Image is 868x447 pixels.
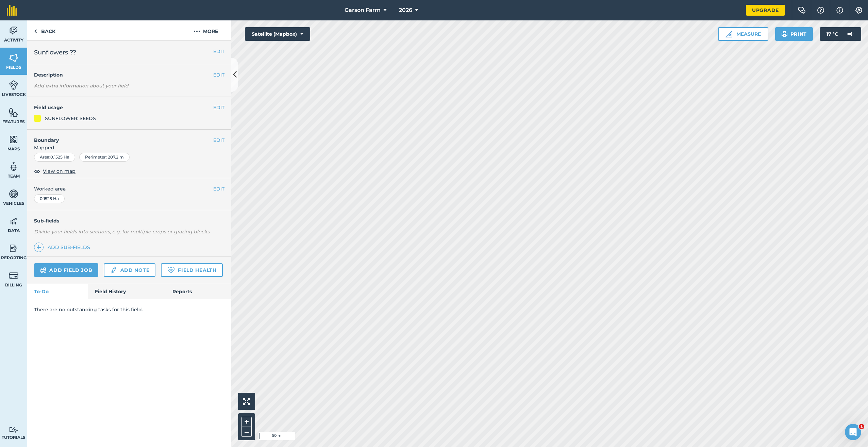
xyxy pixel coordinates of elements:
button: 17 °C [820,27,861,41]
img: svg+xml;base64,PD94bWwgdmVyc2lvbj0iMS4wIiBlbmNvZGluZz0idXRmLTgiPz4KPCEtLSBHZW5lcmF0b3I6IEFkb2JlIE... [9,162,18,172]
span: 2026 [399,6,412,14]
img: svg+xml;base64,PHN2ZyB4bWxucz0iaHR0cDovL3d3dy53My5vcmcvMjAwMC9zdmciIHdpZHRoPSIxNCIgaGVpZ2h0PSIyNC... [36,243,41,251]
img: svg+xml;base64,PHN2ZyB4bWxucz0iaHR0cDovL3d3dy53My5vcmcvMjAwMC9zdmciIHdpZHRoPSIxNyIgaGVpZ2h0PSIxNy... [836,6,843,14]
button: Measure [718,27,768,41]
img: fieldmargin Logo [7,5,17,16]
img: svg+xml;base64,PD94bWwgdmVyc2lvbj0iMS4wIiBlbmNvZGluZz0idXRmLTgiPz4KPCEtLSBHZW5lcmF0b3I6IEFkb2JlIE... [110,266,117,274]
div: SUNFLOWER: SEEDS [45,115,96,122]
p: There are no outstanding tasks for this field. [34,306,224,313]
img: svg+xml;base64,PHN2ZyB4bWxucz0iaHR0cDovL3d3dy53My5vcmcvMjAwMC9zdmciIHdpZHRoPSIxOCIgaGVpZ2h0PSIyNC... [34,167,40,175]
img: svg+xml;base64,PD94bWwgdmVyc2lvbj0iMS4wIiBlbmNvZGluZz0idXRmLTgiPz4KPCEtLSBHZW5lcmF0b3I6IEFkb2JlIE... [9,26,18,36]
h4: Boundary [27,130,213,144]
img: Two speech bubbles overlapping with the left bubble in the forefront [798,7,806,14]
a: Field Health [161,263,222,277]
button: + [241,417,252,427]
img: Four arrows, one pointing top left, one top right, one bottom right and the last bottom left [243,398,250,405]
h4: Field usage [34,104,213,111]
div: Area : 0.1525 Ha [34,153,75,162]
a: Add field job [34,263,98,277]
img: svg+xml;base64,PD94bWwgdmVyc2lvbj0iMS4wIiBlbmNvZGluZz0idXRmLTgiPz4KPCEtLSBHZW5lcmF0b3I6IEFkb2JlIE... [9,80,18,90]
img: svg+xml;base64,PD94bWwgdmVyc2lvbj0iMS4wIiBlbmNvZGluZz0idXRmLTgiPz4KPCEtLSBHZW5lcmF0b3I6IEFkb2JlIE... [40,266,47,274]
img: svg+xml;base64,PHN2ZyB4bWxucz0iaHR0cDovL3d3dy53My5vcmcvMjAwMC9zdmciIHdpZHRoPSIyMCIgaGVpZ2h0PSIyNC... [194,27,200,35]
span: 17 ° C [827,27,838,41]
iframe: Intercom live chat [845,424,861,440]
img: Ruler icon [725,31,732,37]
img: svg+xml;base64,PD94bWwgdmVyc2lvbj0iMS4wIiBlbmNvZGluZz0idXRmLTgiPz4KPCEtLSBHZW5lcmF0b3I6IEFkb2JlIE... [9,270,18,281]
em: Add extra information about your field [34,83,129,89]
img: svg+xml;base64,PHN2ZyB4bWxucz0iaHR0cDovL3d3dy53My5vcmcvMjAwMC9zdmciIHdpZHRoPSIxOSIgaGVpZ2h0PSIyNC... [781,30,788,38]
h4: Description [34,71,224,79]
button: EDIT [213,104,224,111]
a: Reports [166,284,231,299]
button: Satellite (Mapbox) [245,27,310,41]
span: Garson Farm [345,6,381,14]
img: svg+xml;base64,PD94bWwgdmVyc2lvbj0iMS4wIiBlbmNvZGluZz0idXRmLTgiPz4KPCEtLSBHZW5lcmF0b3I6IEFkb2JlIE... [9,216,18,226]
a: Field History [88,284,165,299]
button: More [180,20,231,40]
button: EDIT [213,136,224,144]
a: Back [27,20,62,40]
a: Upgrade [746,5,785,16]
img: svg+xml;base64,PHN2ZyB4bWxucz0iaHR0cDovL3d3dy53My5vcmcvMjAwMC9zdmciIHdpZHRoPSI1NiIgaGVpZ2h0PSI2MC... [9,53,18,63]
button: EDIT [213,185,224,193]
button: Print [775,27,813,41]
img: svg+xml;base64,PD94bWwgdmVyc2lvbj0iMS4wIiBlbmNvZGluZz0idXRmLTgiPz4KPCEtLSBHZW5lcmF0b3I6IEFkb2JlIE... [9,189,18,199]
a: Add sub-fields [34,243,93,252]
img: svg+xml;base64,PHN2ZyB4bWxucz0iaHR0cDovL3d3dy53My5vcmcvMjAwMC9zdmciIHdpZHRoPSI1NiIgaGVpZ2h0PSI2MC... [9,134,18,145]
img: svg+xml;base64,PD94bWwgdmVyc2lvbj0iMS4wIiBlbmNvZGluZz0idXRmLTgiPz4KPCEtLSBHZW5lcmF0b3I6IEFkb2JlIE... [9,427,18,433]
div: Perimeter : 207.2 m [79,153,130,162]
button: EDIT [213,71,224,79]
img: svg+xml;base64,PD94bWwgdmVyc2lvbj0iMS4wIiBlbmNvZGluZz0idXRmLTgiPz4KPCEtLSBHZW5lcmF0b3I6IEFkb2JlIE... [9,243,18,253]
img: A question mark icon [817,7,825,14]
img: svg+xml;base64,PHN2ZyB4bWxucz0iaHR0cDovL3d3dy53My5vcmcvMjAwMC9zdmciIHdpZHRoPSI5IiBoZWlnaHQ9IjI0Ii... [34,27,37,35]
span: View on map [43,167,76,175]
h4: Sub-fields [27,217,231,225]
button: EDIT [213,48,224,55]
span: Mapped [27,144,231,151]
button: – [241,427,252,437]
span: Worked area [34,185,224,193]
span: 1 [859,424,864,429]
img: svg+xml;base64,PHN2ZyB4bWxucz0iaHR0cDovL3d3dy53My5vcmcvMjAwMC9zdmciIHdpZHRoPSI1NiIgaGVpZ2h0PSI2MC... [9,107,18,117]
img: A cog icon [855,7,863,14]
a: To-Do [27,284,88,299]
span: Sunflowers ?? [34,48,76,57]
button: View on map [34,167,76,175]
em: Divide your fields into sections, e.g. for multiple crops or grazing blocks [34,229,210,235]
img: svg+xml;base64,PD94bWwgdmVyc2lvbj0iMS4wIiBlbmNvZGluZz0idXRmLTgiPz4KPCEtLSBHZW5lcmF0b3I6IEFkb2JlIE... [844,27,857,41]
a: Add note [104,263,155,277]
div: 0.1525 Ha [34,194,65,203]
